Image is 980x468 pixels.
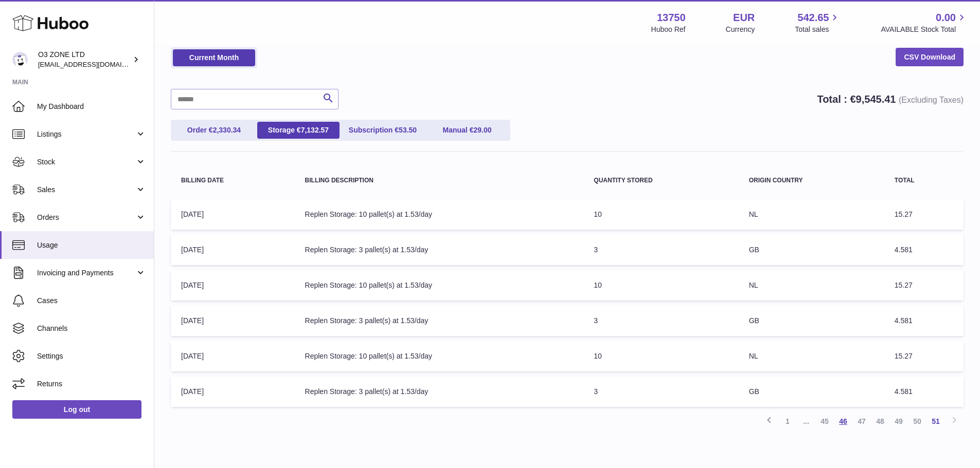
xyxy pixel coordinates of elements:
[37,268,135,278] span: Invoicing and Payments
[895,281,913,289] span: 15.27
[739,341,884,371] td: NL
[583,270,738,301] td: 10
[171,377,295,407] td: [DATE]
[778,412,797,430] a: 1
[171,306,295,336] td: [DATE]
[213,126,241,134] span: 2,330.34
[583,377,738,407] td: 3
[733,11,755,25] strong: EUR
[817,93,964,105] strong: Total : €
[856,93,896,105] span: 9,545.41
[895,387,913,396] span: 4.581
[797,412,815,430] span: ...
[37,157,135,167] span: Stock
[171,167,295,194] th: Billing Date
[399,126,417,134] span: 53.50
[739,235,884,265] td: GB
[37,379,146,389] span: Returns
[171,235,295,265] td: [DATE]
[37,185,135,195] span: Sales
[301,126,329,134] span: 7,132.57
[895,210,913,218] span: 15.27
[726,25,755,34] div: Currency
[899,96,964,104] span: (Excluding Taxes)
[852,412,871,430] a: 47
[37,351,146,361] span: Settings
[38,60,151,68] span: [EMAIL_ADDRESS][DOMAIN_NAME]
[37,240,146,250] span: Usage
[739,199,884,230] td: NL
[583,235,738,265] td: 3
[38,50,131,69] div: O3 ZONE LTD
[895,352,913,360] span: 15.27
[881,11,968,34] a: 0.00 AVAILABLE Stock Total
[908,412,926,430] a: 50
[12,400,141,419] a: Log out
[295,199,584,230] td: Replen Storage: 10 pallet(s) at 1.53/day
[171,199,295,230] td: [DATE]
[173,122,255,139] a: Order €2,330.34
[815,412,834,430] a: 45
[896,48,964,66] a: CSV Download
[936,11,956,25] span: 0.00
[583,167,738,194] th: Quantity Stored
[795,11,841,34] a: 542.65 Total sales
[834,412,852,430] a: 46
[257,122,340,139] a: Storage €7,132.57
[739,270,884,301] td: NL
[37,324,146,333] span: Channels
[295,167,584,194] th: Billing Description
[295,377,584,407] td: Replen Storage: 3 pallet(s) at 1.53/day
[37,129,135,139] span: Listings
[889,412,908,430] a: 49
[173,49,255,66] a: Current Month
[295,306,584,336] td: Replen Storage: 3 pallet(s) at 1.53/day
[426,122,508,139] a: Manual €29.00
[795,25,841,34] span: Total sales
[895,316,913,325] span: 4.581
[583,199,738,230] td: 10
[171,270,295,301] td: [DATE]
[881,25,968,34] span: AVAILABLE Stock Total
[295,235,584,265] td: Replen Storage: 3 pallet(s) at 1.53/day
[37,213,135,222] span: Orders
[473,126,491,134] span: 29.00
[926,412,945,430] a: 51
[171,341,295,371] td: [DATE]
[884,167,964,194] th: Total
[37,296,146,306] span: Cases
[871,412,889,430] a: 48
[739,377,884,407] td: GB
[295,270,584,301] td: Replen Storage: 10 pallet(s) at 1.53/day
[37,102,146,111] span: My Dashboard
[651,25,686,34] div: Huboo Ref
[739,167,884,194] th: Origin Country
[657,11,686,25] strong: 13750
[895,246,913,254] span: 4.581
[342,122,424,139] a: Subscription €53.50
[12,52,28,67] img: internalAdmin-13750@internal.huboo.com
[739,306,884,336] td: GB
[583,306,738,336] td: 3
[797,11,829,25] span: 542.65
[295,341,584,371] td: Replen Storage: 10 pallet(s) at 1.53/day
[583,341,738,371] td: 10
